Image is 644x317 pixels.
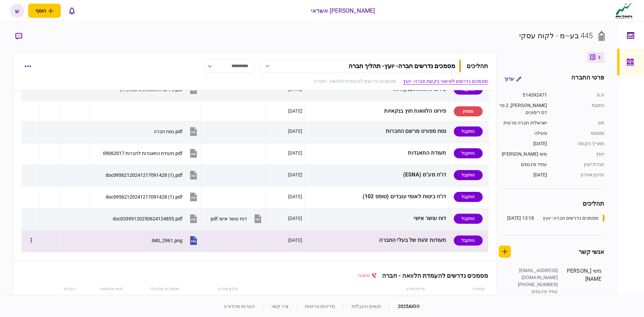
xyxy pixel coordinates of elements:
[565,267,602,302] div: משי [PERSON_NAME]
[307,189,446,204] div: דו"ח ביטוח לאומי עובדים (טופס 102)
[152,233,199,248] button: IMG_2961.png
[154,129,182,134] div: ‎⁨נסח חברה⁩.pdf
[554,161,604,168] div: חברת יעוץ
[311,6,375,15] div: [PERSON_NAME] אשראי
[499,119,547,126] div: ישראלית חברה פרטית
[614,2,634,19] img: client company logo
[242,281,429,297] th: פריט מידע
[106,172,182,178] div: doc09562120241217091428 (1).pdf
[499,92,547,99] div: 514392471
[288,215,302,222] div: [DATE]
[307,104,446,119] div: פירוט הלוואות חוץ בנקאיות
[499,102,547,116] div: [PERSON_NAME], 2 פרדס רימונים
[554,140,604,147] div: תאריך הקמה
[499,171,547,178] div: [DATE]
[307,167,446,182] div: דו"ח מע"מ (ESNA)
[211,211,263,226] button: דוח עושר אישי.pdf
[389,303,420,310] div: © 2025 AIO
[288,150,302,156] div: [DATE]
[519,30,593,41] div: 445 בע~מ - לקוח עסקי
[352,304,381,309] a: תנאים והגבלות
[377,272,488,279] div: מסמכים נדרשים להעמדת הלוואה - חברה
[579,247,604,256] div: אנשי קשר
[307,146,446,161] div: תעודת התאגדות
[358,272,377,279] div: טיוטה
[224,304,255,309] a: הערות מהדורה
[454,170,483,180] div: התקבל
[288,193,302,200] div: [DATE]
[307,233,446,248] div: תעודות זהות של בעלי החברה
[103,146,199,161] button: ‎⁨תעודת התאגדות לחברות 09062017⁩.pdf
[152,238,182,243] div: IMG_2961.png
[106,189,199,204] button: doc09562120241217091428 (1).pdf
[454,214,483,224] div: התקבל
[499,73,527,85] button: ערוך
[103,151,182,156] div: ‎⁨תעודת התאגדות לחברות 09062017⁩.pdf
[554,151,604,158] div: יועץ
[499,161,547,168] div: עתיד פיננסים
[499,140,547,147] div: [DATE]
[126,281,182,297] th: מסמכים שהועלו
[499,151,547,158] div: משי [PERSON_NAME]
[454,235,483,246] div: התקבל
[288,237,302,244] div: [DATE]
[454,192,483,202] div: התקבל
[507,215,534,222] div: 13:18 [DATE]
[403,78,488,85] a: מסמכים נדרשים לאישור בקשת חברה- יועץ
[554,130,604,137] div: סטטוס
[113,216,182,221] div: doc03399120250624124855.pdf
[554,92,604,99] div: ח.פ
[499,199,604,208] div: תהליכים
[499,130,547,137] div: פעילה
[288,108,302,114] div: [DATE]
[515,288,558,295] div: עתיד פיננסים
[288,128,302,135] div: [DATE]
[507,215,604,222] a: מסמכים נדרשים חברה- יועץ13:18 [DATE]
[113,211,199,226] button: doc03399120250624124855.pdf
[307,211,446,226] div: דוח עושר אישי
[10,4,24,18] button: ש
[307,124,446,139] div: נסח מפורט מרשם החברות
[182,281,242,297] th: עדכון אחרון
[260,59,461,73] button: מסמכים נדרשים חברה- יועץ- תהליך חברה
[554,102,604,116] div: כתובת
[271,304,288,309] a: צרו קשר
[515,267,558,281] div: [EMAIL_ADDRESS][DOMAIN_NAME]
[106,194,182,200] div: doc09562120241217091428 (1).pdf
[314,78,396,85] a: מסמכים נדרשים להעמדת הלוואה - חברה
[106,167,199,182] button: doc09562120241217091428 (1).pdf
[49,281,78,297] th: הערות
[467,61,488,70] div: תהליכים
[454,106,483,116] div: ממתין
[571,73,604,85] div: פרטי החברה
[543,215,598,222] div: מסמכים נדרשים חברה- יועץ
[348,62,455,69] div: מסמכים נדרשים חברה- יועץ - תהליך חברה
[554,119,604,126] div: סוג
[454,126,483,137] div: התקבל
[454,148,483,158] div: התקבל
[429,281,488,297] th: סטטוס
[288,171,302,178] div: [DATE]
[154,124,199,139] button: ‎⁨נסח חברה⁩.pdf
[554,171,604,178] div: עדכון אחרון
[28,4,61,18] button: פתח תפריט להוספת לקוח
[211,216,247,221] div: דוח עושר אישי.pdf
[78,281,126,297] th: סיווג אוטומטי
[65,4,79,18] button: פתח רשימת התראות
[305,304,335,309] a: מדיניות פרטיות
[515,281,558,288] div: [PHONE_NUMBER]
